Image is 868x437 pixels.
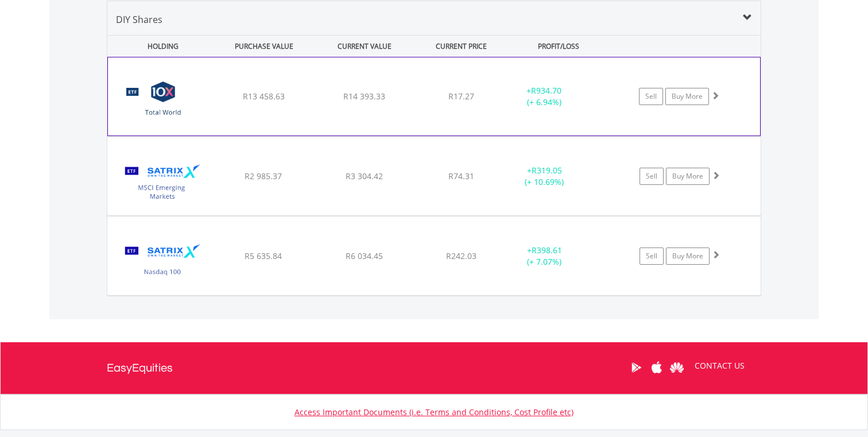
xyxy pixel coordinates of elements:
img: TFSA.STXEMG.png [113,151,212,212]
span: R74.31 [448,171,474,181]
div: PURCHASE VALUE [215,36,313,57]
span: R13 458.63 [243,91,285,102]
span: R242.03 [446,250,476,261]
span: R17.27 [448,91,474,102]
span: R5 635.84 [245,250,282,261]
a: Buy More [665,88,709,105]
div: + (+ 6.94%) [501,85,587,108]
a: Buy More [666,247,710,265]
a: Buy More [666,168,710,185]
span: R398.61 [532,245,562,256]
a: Google Play [626,350,646,385]
a: Sell [640,168,664,185]
a: Access Important Documents (i.e. Terms and Conditions, Cost Profile etc) [294,407,573,417]
div: CURRENT VALUE [315,36,413,57]
a: Sell [640,247,664,265]
span: DIY Shares [116,13,162,26]
img: TFSA.STXNDQ.png [113,231,212,292]
a: Sell [639,88,663,105]
div: + (+ 10.69%) [501,165,588,188]
div: HOLDING [108,36,212,57]
span: R2 985.37 [245,171,282,181]
div: + (+ 7.07%) [501,245,588,268]
a: Huawei [666,350,687,385]
span: R14 393.33 [343,91,385,102]
span: R934.70 [531,85,561,96]
span: R3 304.42 [346,171,383,181]
div: PROFIT/LOSS [509,36,607,57]
span: R319.05 [532,165,562,176]
a: EasyEquities [107,342,173,394]
span: R6 034.45 [346,250,383,261]
div: CURRENT PRICE [416,36,507,57]
a: Apple [646,350,666,385]
a: CONTACT US [687,350,753,382]
img: TFSA.GLOBAL.png [114,72,212,133]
